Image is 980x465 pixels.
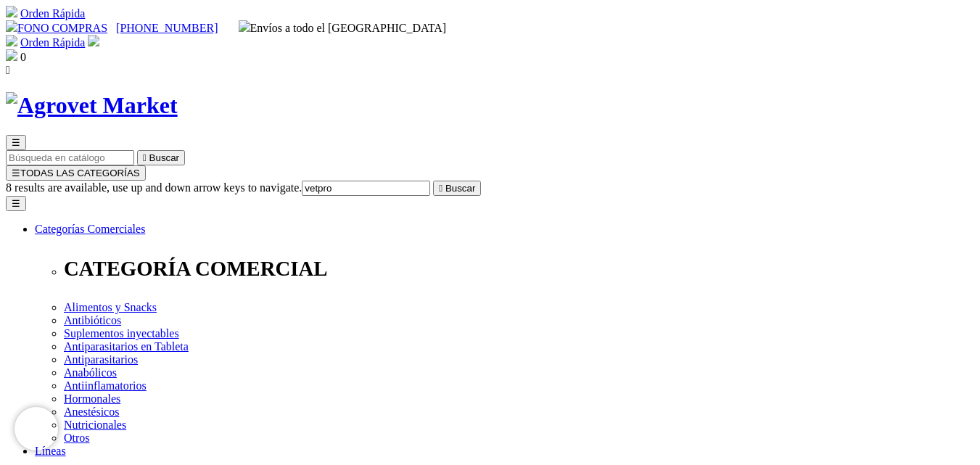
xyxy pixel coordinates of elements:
[20,51,26,63] span: 0
[6,92,178,119] img: Agrovet Market
[20,7,85,20] a: Orden Rápida
[439,183,442,194] i: 
[64,366,117,379] a: Anabólicos
[64,314,121,326] a: Antibióticos
[6,35,17,46] img: shopping-cart.svg
[433,181,481,196] button:  Buscar
[116,22,218,34] a: [PHONE_NUMBER]
[35,445,66,457] a: Líneas
[6,22,107,34] a: FONO COMPRAS
[64,257,974,281] p: CATEGORÍA COMERCIAL
[15,407,58,450] iframe: Brevo live chat
[143,152,147,163] i: 
[12,137,20,148] span: ☰
[35,223,145,235] a: Categorías Comerciales
[6,135,26,150] button: ☰
[64,419,126,431] a: Nutricionales
[149,152,179,163] span: Buscar
[6,150,134,165] input: Buscar
[88,35,99,46] img: user.svg
[64,353,138,366] a: Antiparasitarios
[6,49,17,61] img: shopping-bag.svg
[6,181,302,194] span: 8 results are available, use up and down arrow keys to navigate.
[64,406,119,418] a: Anestésicos
[64,432,90,444] a: Otros
[64,379,147,392] a: Antiinflamatorios
[6,196,26,211] button: ☰
[20,36,85,49] a: Orden Rápida
[88,36,99,49] a: Acceda a su cuenta de cliente
[239,20,250,32] img: delivery-truck.svg
[302,181,430,196] input: Buscar
[64,327,179,340] a: Suplementos inyectables
[64,301,157,313] a: Alimentos y Snacks
[239,22,447,34] span: Envíos a todo el [GEOGRAPHIC_DATA]
[6,6,17,17] img: shopping-cart.svg
[6,64,10,76] i: 
[12,168,20,178] span: ☰
[64,392,120,405] a: Hormonales
[137,150,185,165] button:  Buscar
[64,340,189,353] a: Antiparasitarios en Tableta
[6,20,17,32] img: phone.svg
[6,165,146,181] button: ☰TODAS LAS CATEGORÍAS
[445,183,475,194] span: Buscar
